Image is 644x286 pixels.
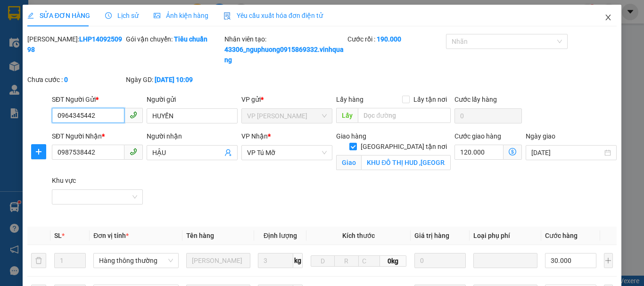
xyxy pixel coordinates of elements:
span: SL [54,232,62,239]
th: Loại phụ phí [470,227,541,245]
input: Cước lấy hàng [454,108,522,123]
div: Nhân viên tạo: [224,34,346,65]
label: Cước giao hàng [454,132,501,140]
button: plus [31,144,46,159]
span: VP Tú Mỡ [247,146,327,160]
b: 190.000 [377,35,401,43]
div: [PERSON_NAME]: [27,34,124,55]
span: 0kg [380,255,407,267]
div: Ngày GD: [126,74,223,85]
div: SĐT Người Nhận [52,131,143,141]
span: Lấy [336,108,358,123]
span: Giao [336,155,361,170]
span: Cước hàng [545,232,578,239]
span: VP Nhận [241,132,268,140]
input: Cước giao hàng [454,145,504,160]
button: Close [595,5,621,31]
label: Cước lấy hàng [454,96,497,103]
span: [GEOGRAPHIC_DATA] tận nơi [357,141,451,152]
div: Chưa cước : [27,74,124,85]
span: Giá trị hàng [414,232,449,239]
span: Lịch sử [105,12,139,19]
div: SĐT Người Gửi [52,94,143,105]
span: Ảnh kiện hàng [154,12,208,19]
span: Đơn vị tính [93,232,129,239]
input: 0 [414,253,466,268]
button: plus [604,253,613,268]
span: edit [27,12,34,19]
b: [DATE] 10:09 [155,76,193,83]
span: close [604,14,612,21]
input: R [334,255,358,267]
span: phone [130,148,137,155]
span: Lấy tận nơi [410,94,451,105]
input: Giao tận nơi [361,155,451,170]
span: Tên hàng [186,232,214,239]
span: phone [130,111,137,119]
span: kg [293,253,303,268]
input: Dọc đường [358,108,451,123]
div: Người gửi [147,94,238,105]
span: dollar-circle [509,148,516,155]
div: Cước rồi : [347,34,444,44]
span: clock-circle [105,12,112,19]
img: icon [223,12,231,20]
span: Định lượng [264,232,297,239]
b: Tiêu chuẩn [174,35,207,43]
div: VP gửi [241,94,332,105]
div: Khu vực [52,175,143,186]
span: Yêu cầu xuất hóa đơn điện tử [223,12,323,19]
span: Lấy hàng [336,96,363,103]
b: 0 [64,76,68,83]
div: Gói vận chuyển: [126,34,223,44]
div: Người nhận [147,131,238,141]
input: Ngày giao [531,147,603,158]
span: user-add [224,149,232,156]
input: D [311,255,335,267]
b: 43306_nguphuong0915869332.vinhquang [224,46,344,64]
span: picture [154,12,160,19]
label: Ngày giao [526,132,555,140]
span: VP LÊ HỒNG PHONG [247,109,327,123]
input: VD: Bàn, Ghế [186,253,250,268]
input: C [358,255,380,267]
span: plus [32,148,46,155]
button: delete [31,253,46,268]
span: Giao hàng [336,132,366,140]
span: SỬA ĐƠN HÀNG [27,12,90,19]
span: Kích thước [342,232,375,239]
span: Hàng thông thường [99,253,173,268]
